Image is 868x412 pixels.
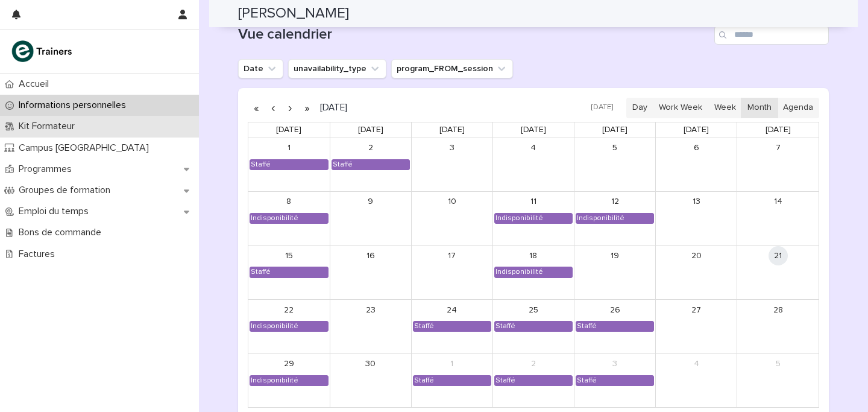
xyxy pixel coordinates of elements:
[574,353,656,407] td: October 3, 2025
[238,26,709,43] h1: Vue calendrier
[315,103,347,112] h2: [DATE]
[492,138,574,191] td: September 4, 2025
[330,246,411,300] td: September 16, 2025
[763,122,793,138] a: Sunday
[656,191,737,246] td: September 13, 2025
[741,98,778,118] button: Month
[737,246,819,300] td: September 21, 2025
[248,299,330,353] td: September 22, 2025
[626,98,653,118] button: Day
[248,98,265,118] button: Previous year
[14,142,159,154] p: Campus [GEOGRAPHIC_DATA]
[737,299,819,353] td: September 28, 2025
[330,138,411,191] td: September 2, 2025
[585,99,619,116] button: [DATE]
[605,139,624,158] a: September 5, 2025
[411,191,492,246] td: September 10, 2025
[769,300,788,320] a: September 28, 2025
[330,191,411,246] td: September 9, 2025
[411,138,492,191] td: September 3, 2025
[250,267,271,277] div: Staffé
[777,98,819,118] button: Agenda
[708,98,741,118] button: Week
[442,300,462,320] a: September 24, 2025
[330,299,411,353] td: September 23, 2025
[356,122,386,138] a: Tuesday
[656,353,737,407] td: October 4, 2025
[250,322,299,331] div: Indisponibilité
[14,100,136,111] p: Informations personnelles
[687,300,706,320] a: September 27, 2025
[656,299,737,353] td: September 27, 2025
[248,138,330,191] td: September 1, 2025
[414,322,435,331] div: Staffé
[238,5,349,22] h2: [PERSON_NAME]
[411,246,492,300] td: September 17, 2025
[411,353,492,407] td: October 1, 2025
[279,139,298,158] a: September 1, 2025
[442,355,462,374] a: October 1, 2025
[14,121,84,132] p: Kit Formateur
[281,98,298,118] button: Next month
[248,246,330,300] td: September 15, 2025
[687,355,706,374] a: October 4, 2025
[332,160,353,170] div: Staffé
[14,185,120,196] p: Groupes de formation
[574,191,656,246] td: September 12, 2025
[442,246,462,265] a: September 17, 2025
[653,98,708,118] button: Work Week
[656,138,737,191] td: September 6, 2025
[361,300,380,320] a: September 23, 2025
[524,246,543,265] a: September 18, 2025
[442,139,462,158] a: September 3, 2025
[250,160,271,170] div: Staffé
[769,139,788,158] a: September 7, 2025
[10,39,76,63] img: K0CqGN7SDeD6s4JG8KQk
[687,139,706,158] a: September 6, 2025
[492,246,574,300] td: September 18, 2025
[495,322,516,331] div: Staffé
[492,353,574,407] td: October 2, 2025
[248,191,330,246] td: September 8, 2025
[574,138,656,191] td: September 5, 2025
[495,267,544,277] div: Indisponibilité
[687,246,706,265] a: September 20, 2025
[524,355,543,374] a: October 2, 2025
[14,206,98,217] p: Emploi du temps
[605,246,624,265] a: September 19, 2025
[681,122,711,138] a: Saturday
[574,246,656,300] td: September 19, 2025
[442,192,462,212] a: September 10, 2025
[769,355,788,374] a: October 5, 2025
[605,192,624,212] a: September 12, 2025
[14,78,58,90] p: Accueil
[769,246,788,265] a: September 21, 2025
[437,122,467,138] a: Wednesday
[265,98,281,118] button: Previous month
[411,299,492,353] td: September 24, 2025
[769,192,788,212] a: September 14, 2025
[574,299,656,353] td: September 26, 2025
[361,246,380,265] a: September 16, 2025
[524,192,543,212] a: September 11, 2025
[605,300,624,320] a: September 26, 2025
[714,25,829,45] input: Search
[248,353,330,407] td: September 29, 2025
[600,122,630,138] a: Friday
[279,192,298,212] a: September 8, 2025
[518,122,549,138] a: Thursday
[495,214,544,223] div: Indisponibilité
[524,139,543,158] a: September 4, 2025
[288,59,386,78] button: unavailability_type
[330,353,411,407] td: September 30, 2025
[391,59,513,78] button: program_FROM_session
[14,227,111,238] p: Bons de commande
[14,163,81,175] p: Programmes
[250,214,299,223] div: Indisponibilité
[298,98,315,118] button: Next year
[737,138,819,191] td: September 7, 2025
[495,376,516,385] div: Staffé
[492,191,574,246] td: September 11, 2025
[279,246,298,265] a: September 15, 2025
